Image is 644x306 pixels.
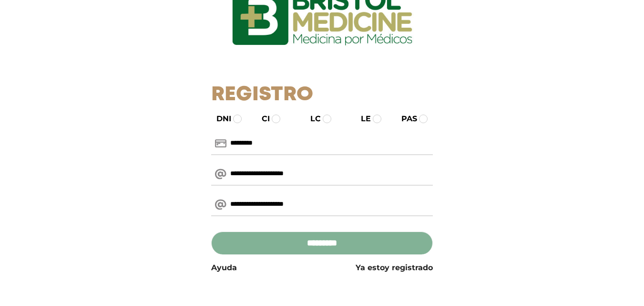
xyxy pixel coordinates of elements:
label: PAS [393,113,417,125]
a: Ya estoy registrado [356,262,433,274]
label: CI [253,113,270,125]
a: Ayuda [211,262,237,274]
label: LE [352,113,371,125]
label: DNI [208,113,231,125]
h1: Registro [211,83,433,107]
label: LC [302,113,321,125]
